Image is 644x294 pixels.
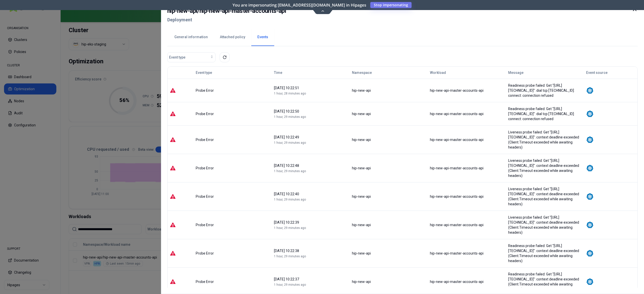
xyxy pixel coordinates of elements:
[430,279,503,284] div: hip-new-api-master-accounts-api
[274,198,306,201] span: 1 hour, 29 minutes ago
[586,68,608,78] button: Event source
[170,193,176,200] img: error
[196,279,269,284] div: Probe Error
[352,111,425,116] div: hip-new-api
[430,194,503,199] div: hip-new-api-master-accounts-api
[508,272,582,292] div: Readiness probe failed: Get "[URL][TECHNICAL_ID]": context deadline exceeded (Client.Timeout exce...
[430,166,503,171] div: hip-new-api-master-accounts-api
[274,92,306,95] span: 1 hour, 28 minutes ago
[196,222,269,227] div: Probe Error
[169,55,185,60] span: Event type
[508,158,582,178] div: Liveness probe failed: Get "[URL][TECHNICAL_ID]": context deadline exceeded (Client.Timeout excee...
[430,222,503,227] div: hip-new-api-master-accounts-api
[430,251,503,256] div: hip-new-api-master-accounts-api
[274,68,282,78] button: Time
[586,221,594,229] img: kubernetes
[170,279,176,285] img: error
[508,106,582,121] div: Readiness probe failed: Get "[URL][TECHNICAL_ID]": dial tcp [TECHNICAL_ID]: connect: connection r...
[274,283,306,286] span: 1 hour, 29 minutes ago
[274,109,347,114] div: [DATE] 10:22:50
[196,251,269,256] div: Probe Error
[170,165,176,171] img: error
[170,222,176,228] img: error
[167,52,216,62] button: Event type
[170,111,176,117] img: error
[352,68,372,78] button: Namespace
[274,115,306,119] span: 1 hour, 29 minutes ago
[430,68,446,78] button: Workload
[196,88,269,93] div: Probe Error
[430,137,503,142] div: hip-new-api-master-accounts-api
[352,222,425,227] div: hip-new-api
[352,166,425,171] div: hip-new-api
[586,250,594,257] img: kubernetes
[196,166,269,171] div: Probe Error
[167,6,286,15] h2: hip-new-api / hip-new-api-master-accounts-api
[274,85,347,90] div: [DATE] 10:22:51
[274,220,347,225] div: [DATE] 10:22:39
[586,193,594,200] img: kubernetes
[352,137,425,142] div: hip-new-api
[430,111,503,116] div: hip-new-api-master-accounts-api
[168,28,214,46] button: General information
[274,248,347,253] div: [DATE] 10:22:38
[508,68,524,78] button: Message
[274,226,306,230] span: 1 hour, 29 minutes ago
[508,243,582,263] div: Readiness probe failed: Get "[URL][TECHNICAL_ID]": context deadline exceeded (Client.Timeout exce...
[586,87,594,94] img: kubernetes
[586,136,594,143] img: kubernetes
[274,191,347,197] div: [DATE] 10:22:40
[508,186,582,207] div: Liveness probe failed: Get "[URL][TECHNICAL_ID]": context deadline exceeded (Client.Timeout excee...
[196,137,269,142] div: Probe Error
[196,194,269,199] div: Probe Error
[508,215,582,235] div: Liveness probe failed: Get "[URL][TECHNICAL_ID]": context deadline exceeded (Client.Timeout excee...
[196,68,212,78] button: Event type
[586,110,594,118] img: kubernetes
[214,28,251,46] button: Attached policy
[508,130,582,150] div: Liveness probe failed: Get "[URL][TECHNICAL_ID]": context deadline exceeded (Client.Timeout excee...
[352,279,425,284] div: hip-new-api
[586,164,594,172] img: kubernetes
[352,251,425,256] div: hip-new-api
[274,163,347,168] div: [DATE] 10:22:48
[167,15,286,24] h2: Deployment
[274,141,306,144] span: 1 hour, 29 minutes ago
[196,111,269,116] div: Probe Error
[508,83,582,98] div: Readiness probe failed: Get "[URL][TECHNICAL_ID]": dial tcp [TECHNICAL_ID]: connect: connection r...
[352,88,425,93] div: hip-new-api
[170,87,176,93] img: error
[274,277,347,282] div: [DATE] 10:22:37
[586,278,594,285] img: kubernetes
[352,194,425,199] div: hip-new-api
[274,169,306,173] span: 1 hour, 29 minutes ago
[430,88,503,93] div: hip-new-api-master-accounts-api
[251,28,274,46] button: Events
[170,250,176,256] img: error
[170,137,176,143] img: error
[274,255,306,258] span: 1 hour, 29 minutes ago
[274,135,347,140] div: [DATE] 10:22:49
